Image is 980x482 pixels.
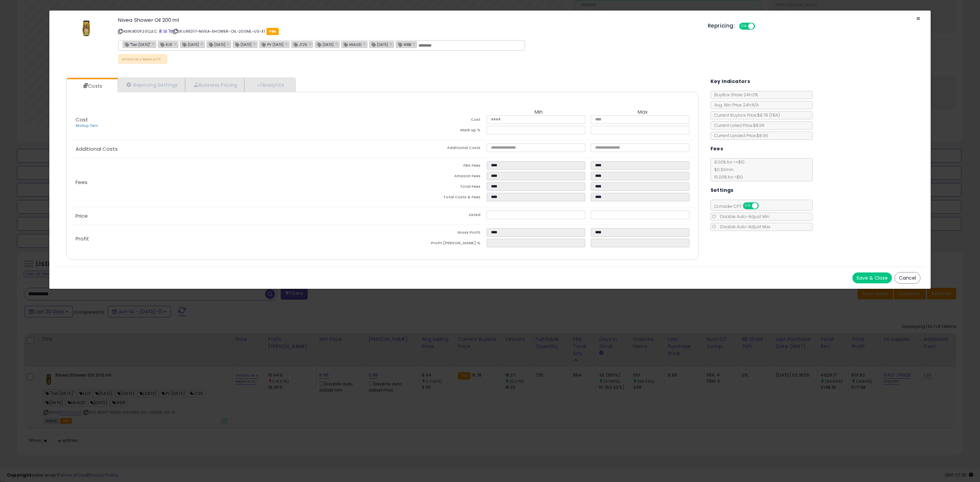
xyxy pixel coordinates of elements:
span: 15.00 % for > $10 [711,174,743,180]
span: PV [DATE] [260,41,283,47]
a: × [227,41,231,47]
span: Avg. Win Price 24h: N/A [711,102,759,108]
span: Consider CPT: [711,203,768,209]
span: [DATE] [233,41,251,47]
span: ELI11 [158,41,172,47]
span: Disable Auto-Adjust Max [717,224,770,230]
a: Business Pricing [185,78,245,92]
span: [DATE] [315,41,333,47]
td: Additional Costs [382,144,487,154]
p: Fees [70,180,382,185]
span: $8.78 [757,112,780,118]
span: Current Landed Price: $8.96 [711,133,768,138]
span: Current Listed Price: $8.96 [711,122,765,128]
span: JT25 [292,41,307,47]
button: Cancel [895,272,920,284]
a: × [390,41,394,47]
h5: Repricing: [708,23,735,29]
span: FBA [266,28,279,35]
p: Additional Costs [70,146,382,152]
span: [DATE] [207,41,225,47]
a: × [363,41,367,47]
span: Current Buybox Price: [711,112,780,118]
span: OFF [754,23,765,29]
span: BuyBox Share 24h: 0% [711,92,758,98]
a: × [285,41,289,47]
span: $0.30 min [711,167,734,172]
a: × [174,41,178,47]
th: Max [591,109,695,115]
button: Save & Close [852,272,892,283]
p: ASIN: B00F20QJLC | SKU: RED17-NIVEA-SHOWER-OIL-200ML-US-X1 [118,26,698,37]
a: × [309,41,313,47]
p: теглото не е вярно в СС [118,54,167,64]
span: × [916,14,920,23]
img: 41ltwdmkDML._SL60_.jpg [79,17,94,38]
td: Cost [382,115,487,126]
td: Profit [PERSON_NAME] % [382,239,487,249]
td: Total Costs & Fees [382,193,487,203]
a: × [253,41,257,47]
span: [DATE] [370,41,388,47]
span: ON [740,23,748,29]
h3: Nivea Shower Oil 200 ml [118,17,698,22]
a: Costs [67,79,117,93]
h5: Settings [710,186,734,195]
a: Repricing Settings [118,78,185,92]
td: Amazon Fees [382,172,487,182]
span: OFF [757,203,768,209]
td: FBA Fees [382,161,487,172]
span: WBB [396,41,411,47]
span: [DATE] [180,41,199,47]
h5: Fees [710,145,723,153]
td: Total Fees [382,182,487,193]
span: ON [744,203,752,209]
span: HEALED [342,41,361,47]
a: BuyBox page [159,29,162,34]
a: Analytics [244,78,295,92]
span: Disable Auto-Adjust Min [717,214,769,219]
a: × [335,41,339,47]
p: Cost [70,117,382,129]
a: × [413,41,417,47]
td: Listed [382,211,487,221]
span: ( FBA ) [769,112,780,118]
a: × [152,41,156,47]
a: Markup Tiers [76,123,98,128]
a: All offer listings [163,29,167,34]
h5: Key Indicators [710,77,750,86]
span: ""tier [DATE]" [123,41,150,47]
span: 8.00 % for <= $10 [711,159,745,180]
p: Price [70,213,382,219]
a: Your listing only [168,29,172,34]
td: Mark up % [382,126,487,136]
td: Gross Profit [382,228,487,239]
th: Min [487,109,591,115]
a: × [200,41,205,47]
p: Profit [70,236,382,242]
